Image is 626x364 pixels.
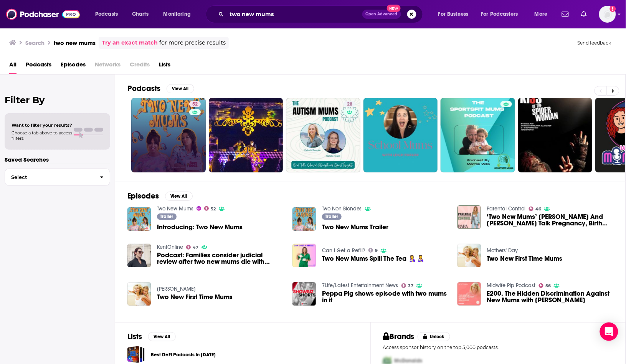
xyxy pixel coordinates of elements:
[322,290,448,303] a: Peppa Pig shows episode with two mums in it
[157,252,283,265] a: Podcast: Families consider judicial review after two new mums die with herpes
[127,84,160,93] h2: Podcasts
[347,101,352,108] span: 28
[366,12,398,16] span: Open Advanced
[6,7,80,22] img: Podchaser - Follow, Share and Rate Podcasts
[213,5,430,23] div: Search podcasts, credits, & more...
[9,58,17,74] a: All
[322,224,389,230] a: Two New Mums Trailer
[401,283,414,288] a: 37
[383,344,614,350] p: Access sponsor history on the top 5,000 podcasts.
[61,58,86,74] span: Episodes
[204,206,216,211] a: 52
[481,9,518,20] span: For Podcasters
[487,290,613,303] span: E200. The Hidden Discrimination Against New Mums with [PERSON_NAME]
[5,156,110,163] p: Saved Searches
[12,122,72,128] span: Want to filter your results?
[599,6,616,23] button: Show profile menu
[193,246,198,249] span: 47
[127,84,194,93] a: PodcastsView All
[344,101,355,107] a: 28
[95,58,121,74] span: Networks
[127,191,193,201] a: EpisodesView All
[362,10,401,19] button: Open AdvancedNew
[387,5,401,12] span: New
[167,84,194,93] button: View All
[292,244,316,267] img: Two New Mums Spill The Tea 🤱👩‍🍼
[383,332,415,341] h2: Brands
[157,244,183,250] a: KentOnline
[529,8,557,20] button: open menu
[165,192,193,201] button: View All
[54,39,96,46] h3: two new mums
[487,213,613,227] span: ‘Two New Mums’ [PERSON_NAME] And [PERSON_NAME] Talk Pregnancy, Birth And Baby Kit
[539,283,551,288] a: 56
[322,282,398,289] a: 7Life/Latest Entertainment News
[131,98,206,172] a: 52
[599,6,616,23] img: User Profile
[325,214,338,219] span: Trailer
[487,213,613,227] a: ‘Two New Mums’ Amy Voce And Jennie Longdon Talk Pregnancy, Birth And Baby Kit
[127,191,159,201] h2: Episodes
[476,8,529,20] button: open menu
[535,207,541,211] span: 46
[227,8,362,20] input: Search podcasts, credits, & more...
[600,323,618,341] div: Open Intercom Messenger
[5,175,94,180] span: Select
[286,98,360,172] a: 28
[127,207,151,231] a: Introducing: Two New Mums
[487,205,526,212] a: Parental Control
[529,207,542,211] a: 46
[487,282,536,289] a: Midwife Pip Podcast
[458,205,481,229] img: ‘Two New Mums’ Amy Voce And Jennie Longdon Talk Pregnancy, Birth And Baby Kit
[127,282,151,306] a: Two New First Time Mums
[25,39,45,46] h3: Search
[458,244,481,267] img: Two New First Time Mums
[433,8,478,20] button: open menu
[157,294,233,300] span: Two New First Time Mums
[158,8,201,20] button: open menu
[160,214,173,219] span: Trailer
[211,207,216,211] span: 52
[610,6,616,12] svg: Add a profile image
[157,224,243,230] a: Introducing: Two New Mums
[130,58,150,74] span: Credits
[292,282,316,306] img: Peppa Pig shows episode with two mums in it
[458,282,481,306] img: E200. The Hidden Discrimination Against New Mums with Ashley James
[132,9,149,20] span: Charts
[127,346,145,363] a: Best DeFi Podcasts in 2022
[127,332,176,341] a: ListsView All
[127,244,151,267] img: Podcast: Families consider judicial review after two new mums die with herpes
[189,101,201,107] a: 52
[164,9,191,20] span: Monitoring
[159,58,170,74] span: Lists
[192,101,198,108] span: 52
[322,255,425,262] a: Two New Mums Spill The Tea 🤱👩‍🍼
[559,8,572,21] a: Show notifications dropdown
[157,286,196,292] a: Julia Bloore
[186,245,199,250] a: 47
[375,249,378,252] span: 9
[438,9,469,20] span: For Business
[487,247,518,254] a: Mothers' Day
[292,207,316,231] img: Two New Mums Trailer
[545,284,551,288] span: 56
[408,284,413,288] span: 37
[26,58,51,74] a: Podcasts
[159,38,226,47] span: for more precise results
[5,94,110,106] h2: Filter By
[487,255,563,262] a: Two New First Time Mums
[368,248,378,253] a: 9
